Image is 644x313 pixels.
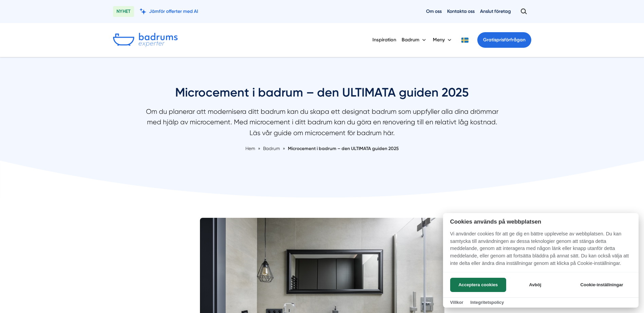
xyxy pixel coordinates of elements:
a: Integritetspolicy [470,300,504,305]
p: Vi använder cookies för att ge dig en bättre upplevelse av webbplatsen. Du kan samtycka till anvä... [443,230,639,272]
button: Cookie-inställningar [572,278,631,292]
button: Acceptera cookies [450,278,506,292]
a: Villkor [450,300,463,305]
button: Avböj [508,278,562,292]
h2: Cookies används på webbplatsen [443,218,639,225]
